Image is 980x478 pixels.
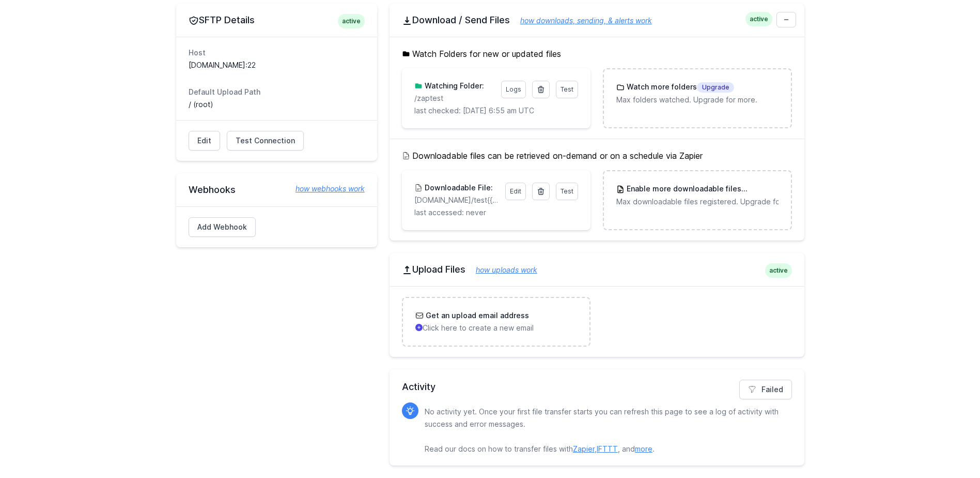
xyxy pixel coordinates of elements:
a: Watch more foldersUpgrade Max folders watched. Upgrade for more. [604,69,790,117]
a: Failed [739,380,792,399]
p: Click here to create a new email [415,323,577,333]
p: [DOMAIN_NAME]/test{{mm}} [414,195,499,205]
p: Max downloadable files registered. Upgrade for more. [616,197,778,207]
span: Test [561,187,573,195]
a: Edit [189,131,220,151]
a: how downloads, sending, & alerts work [510,16,652,25]
span: Test [561,85,573,93]
a: Add Webhook [189,217,256,237]
dt: Default Upload Path [189,87,365,97]
dd: / (root) [189,99,365,110]
a: Test Connection [227,131,304,151]
span: Upgrade [741,184,779,195]
span: Test Connection [236,136,295,146]
iframe: Drift Widget Chat Controller [928,426,968,466]
p: zaptest [414,93,495,103]
dt: Host [189,48,365,58]
a: how webhooks work [285,184,365,194]
h5: Downloadable files can be retrieved on-demand or on a schedule via Zapier [402,150,792,162]
h3: Watching Folder: [423,81,484,91]
dd: [DOMAIN_NAME]:22 [189,60,365,70]
h3: Get an upload email address [424,310,529,321]
a: Test [556,183,578,200]
span: active [765,263,792,278]
a: Get an upload email address Click here to create a new email [403,298,589,346]
p: last accessed: never [414,207,578,218]
h5: Watch Folders for new or updated files [402,48,792,60]
p: last checked: [DATE] 6:55 am UTC [414,106,578,116]
span: active [338,14,365,28]
h3: Enable more downloadable files [625,184,778,195]
p: Max folders watched. Upgrade for more. [616,95,778,105]
h3: Watch more folders [625,82,734,93]
span: active [745,12,772,26]
h2: SFTP Details [189,14,365,26]
a: more [635,444,652,453]
a: Enable more downloadable filesUpgrade Max downloadable files registered. Upgrade for more. [604,171,790,219]
h2: Upload Files [402,263,792,276]
a: Logs [501,81,526,98]
p: No activity yet. Once your first file transfer starts you can refresh this page to see a log of a... [425,406,784,455]
a: Zapier [573,444,595,453]
a: Edit [505,183,526,200]
h3: Downloadable File: [423,183,493,193]
span: Upgrade [697,82,734,93]
h2: Download / Send Files [402,14,792,26]
h2: Webhooks [189,184,365,196]
a: Test [556,81,578,98]
a: IFTTT [597,444,618,453]
h2: Activity [402,380,792,394]
a: how uploads work [465,265,537,274]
